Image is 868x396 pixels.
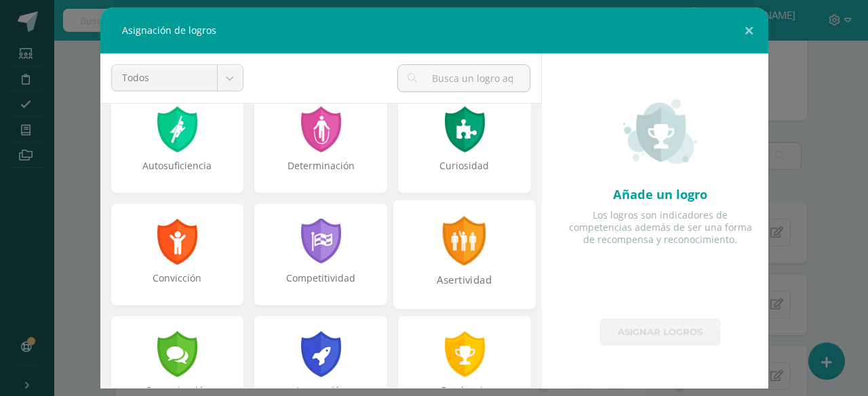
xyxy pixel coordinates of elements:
a: Asignar logros [600,319,720,345]
div: Curiosidad [399,159,530,186]
div: Los logros son indicadores de competencias además de ser una forma de recompensa y reconocimiento. [564,209,757,246]
div: Competitividad [256,271,386,299]
button: Close (Esc) [730,7,768,53]
div: Convicción [113,271,243,299]
div: Determinación [256,159,386,186]
input: Busca un logro aquí... [398,65,529,91]
div: Añade un logro [564,186,757,202]
div: Asignación de logros [100,7,768,53]
div: Autosuficiencia [113,159,243,186]
div: Asertividad [395,273,534,302]
span: Todos [122,65,207,91]
a: Todos [112,65,243,91]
